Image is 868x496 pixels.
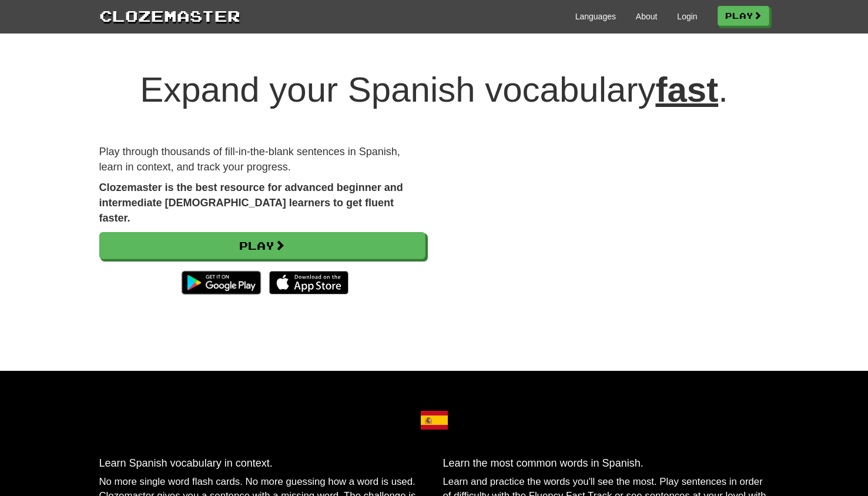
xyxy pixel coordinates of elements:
[655,70,718,109] u: fast
[99,458,425,470] h3: Learn Spanish vocabulary in context.
[99,145,425,175] p: Play through thousands of fill-in-the-blank sentences in Spanish, learn in context, and track you...
[99,5,240,26] a: Clozemaster
[718,6,769,26] a: Play
[636,11,658,22] a: About
[269,271,348,294] img: Download_on_the_App_Store_Badge_US-UK_135x40-25178aeef6eb6b83b96f5f2d004eda3bffbb37122de64afbaef7...
[677,11,697,22] a: Login
[575,11,616,22] a: Languages
[99,71,769,109] h1: Expand your Spanish vocabulary .
[443,458,769,470] h3: Learn the most common words in Spanish.
[99,232,425,259] a: Play
[99,182,403,223] strong: Clozemaster is the best resource for advanced beginner and intermediate [DEMOGRAPHIC_DATA] learne...
[176,265,267,300] img: Get it on Google Play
